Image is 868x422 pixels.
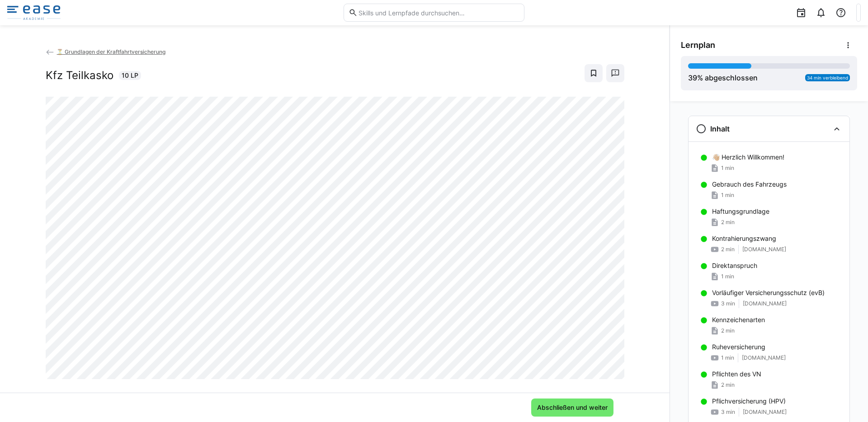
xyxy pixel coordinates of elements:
a: ⏳ Grundlagen der Kraftfahrtversicherung [46,48,166,55]
span: [DOMAIN_NAME] [742,246,786,253]
span: 39 [688,73,697,82]
p: Ruheversicherung [712,342,765,352]
span: 3 min [721,408,735,416]
p: Haftungsgrundlage [712,207,769,216]
span: 1 min [721,192,734,199]
span: 2 min [721,381,735,389]
span: [DOMAIN_NAME] [743,408,787,416]
span: ⏳ Grundlagen der Kraftfahrtversicherung [57,48,165,55]
span: 1 min [721,273,734,280]
p: Gebrauch des Fahrzeugs [712,180,787,189]
span: 2 min [721,327,735,334]
span: 2 min [721,219,735,226]
span: Lernplan [681,40,715,50]
span: [DOMAIN_NAME] [743,300,787,307]
p: 👋🏼 Herzlich Willkommen! [712,153,784,162]
button: Abschließen und weiter [531,399,613,417]
span: Abschließen und weiter [536,403,609,412]
p: Direktanspruch [712,261,757,270]
p: Pflichten des VN [712,370,761,379]
p: Vorläufiger Versicherungsschutz (evB) [712,288,825,297]
div: % abgeschlossen [688,72,758,83]
span: 34 min verbleibend [807,75,848,80]
span: [DOMAIN_NAME] [742,354,786,361]
input: Skills und Lernpfade durchsuchen… [358,9,519,17]
h2: Kfz Teilkasko [46,69,113,82]
span: 1 min [721,164,734,172]
span: 10 LP [122,71,138,80]
span: 3 min [721,300,735,307]
span: 1 min [721,354,734,361]
h3: Inhalt [710,124,730,133]
p: Kontrahierungszwang [712,234,776,243]
p: Kennzeichenarten [712,315,765,324]
span: 2 min [721,246,735,253]
p: Pflichversicherung (HPV) [712,397,786,406]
